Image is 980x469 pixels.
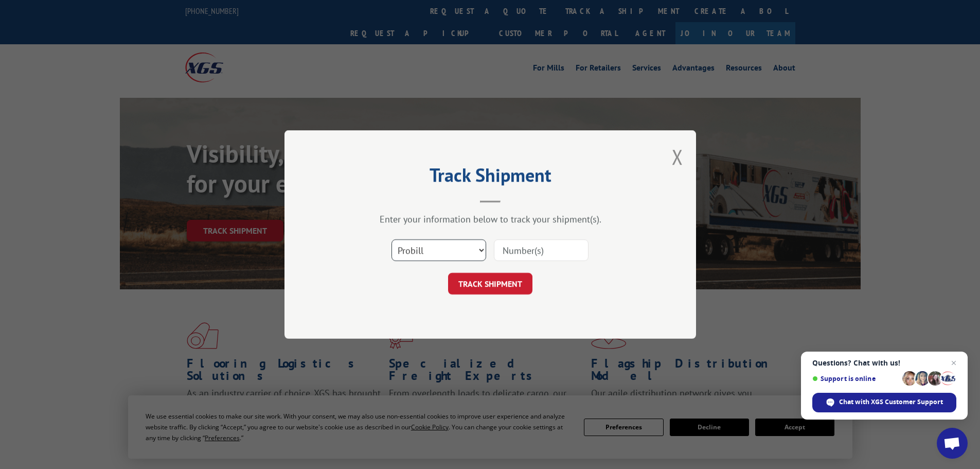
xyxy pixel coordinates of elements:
[948,357,960,369] span: Close chat
[336,168,645,187] h2: Track Shipment
[812,375,899,383] span: Support is online
[839,397,943,407] span: Chat with XGS Customer Support
[812,359,956,367] span: Questions? Chat with us!
[336,213,645,225] div: Enter your information below to track your shipment(s).
[448,273,532,294] button: TRACK SHIPMENT
[812,393,956,412] div: Chat with XGS Customer Support
[937,428,968,459] div: Open chat
[672,143,683,170] button: Close modal
[494,239,589,261] input: Number(s)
